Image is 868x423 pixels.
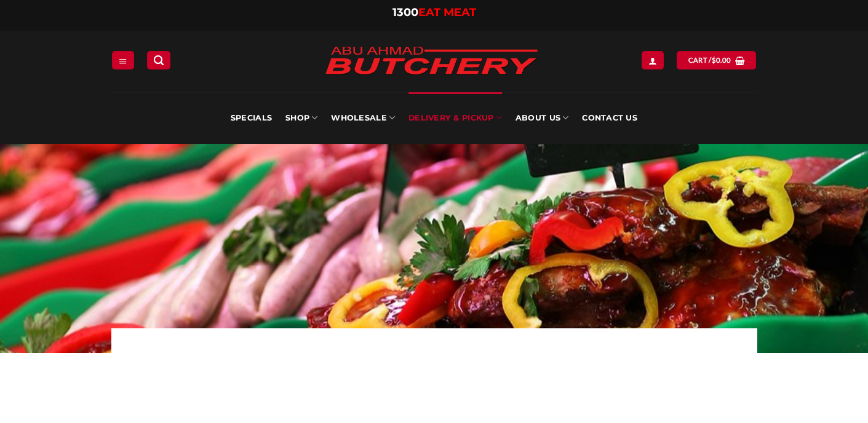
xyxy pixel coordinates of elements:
a: 1300EAT MEAT [392,6,476,19]
a: Menu [112,51,134,69]
a: Login [642,51,664,69]
span: $ [712,55,716,66]
span: 1300 [392,6,418,19]
a: Search [147,51,170,69]
img: Abu Ahmad Butchery [314,38,548,85]
a: Wholesale [331,92,395,144]
bdi: 0.00 [712,56,731,64]
a: Specials [231,92,272,144]
a: SHOP [285,92,317,144]
span: EAT MEAT [418,6,476,19]
a: View cart [677,51,756,69]
a: Delivery & Pickup [408,92,502,144]
a: Contact Us [582,92,637,144]
span: Cart / [688,55,731,66]
a: About Us [516,92,568,144]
